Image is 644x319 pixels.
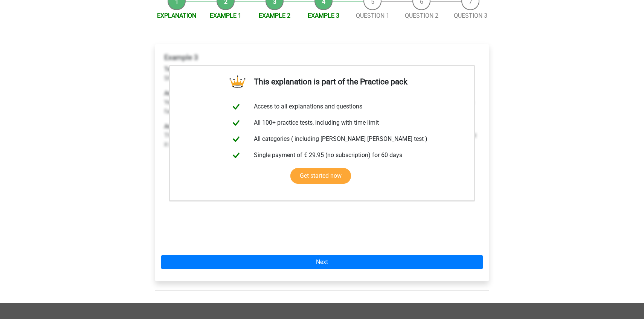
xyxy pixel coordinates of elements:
[308,12,339,19] a: Example 3
[210,12,241,19] a: Example 1
[164,65,480,83] p: Should primary schools offer young children the opportunity to learn to code?
[164,122,480,149] p: This is a weak argument. The argument may be true, but it is not a logical argument for learning ...
[405,12,438,19] a: Question 2
[164,53,198,62] b: Example 3
[290,168,351,184] a: Get started now
[259,12,290,19] a: Example 2
[164,123,184,130] b: Answer
[164,89,480,116] p: Yes, programming is easy to include as a teaching material in the first math exercises students a...
[161,255,483,269] a: Next
[356,12,389,19] a: Question 1
[164,90,190,97] b: Argument
[157,12,196,19] a: Explanation
[454,12,487,19] a: Question 3
[164,66,175,73] b: Text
